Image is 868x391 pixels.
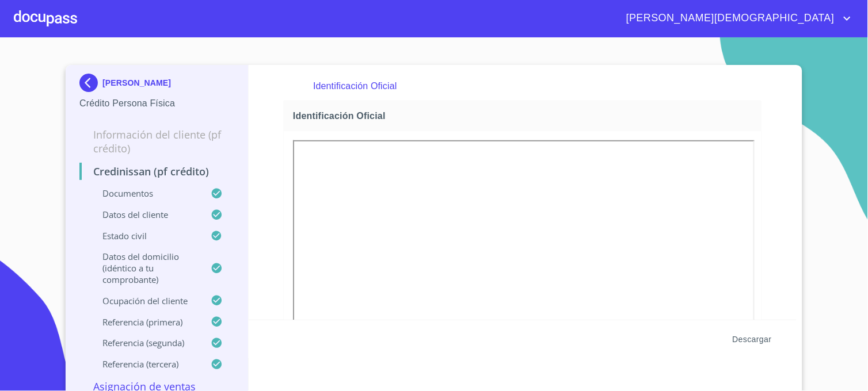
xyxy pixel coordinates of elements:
p: Crédito Persona Física [79,97,234,110]
p: Identificación Oficial [313,79,732,93]
p: Referencia (tercera) [79,358,211,370]
button: account of current user [618,9,854,28]
div: [PERSON_NAME] [79,74,234,97]
p: Referencia (primera) [79,316,211,328]
button: Descargar [728,329,776,350]
p: Documentos [79,187,211,199]
p: Datos del domicilio (idéntico a tu comprobante) [79,251,211,285]
p: Estado Civil [79,230,211,241]
span: [PERSON_NAME][DEMOGRAPHIC_DATA] [618,9,840,28]
p: Ocupación del Cliente [79,295,211,306]
img: Docupass spot blue [79,74,102,92]
span: Identificación Oficial [293,110,757,122]
p: Referencia (segunda) [79,337,211,348]
p: Datos del cliente [79,209,211,220]
p: Información del cliente (PF crédito) [79,128,234,155]
span: Descargar [733,332,772,347]
p: Credinissan (PF crédito) [79,164,234,178]
p: [PERSON_NAME] [102,78,171,87]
